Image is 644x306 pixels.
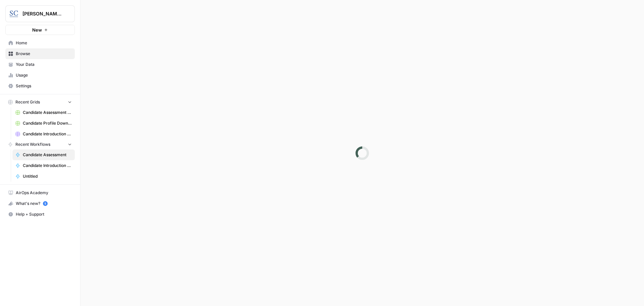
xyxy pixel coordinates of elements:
[5,209,75,220] button: Help + Support
[12,129,75,139] a: Candidate Introduction Download Sheet
[5,48,75,59] a: Browse
[12,107,75,118] a: Candidate Assessment Download Sheet
[16,40,72,46] span: Home
[23,152,72,158] span: Candidate Assessment
[16,61,72,68] span: Your Data
[12,171,75,182] a: Untitled
[32,27,42,33] span: New
[12,118,75,129] a: Candidate Profile Download Sheet
[6,199,74,209] div: What's new?
[5,38,75,48] a: Home
[16,72,72,78] span: Usage
[16,51,72,57] span: Browse
[23,163,72,169] span: Candidate Introduction and Profile
[23,110,72,116] span: Candidate Assessment Download Sheet
[44,202,46,205] text: 5
[5,97,75,107] button: Recent Grids
[5,198,75,209] button: What's new? 5
[15,141,50,147] span: Recent Workflows
[23,120,72,126] span: Candidate Profile Download Sheet
[16,211,72,217] span: Help + Support
[5,139,75,149] button: Recent Workflows
[12,160,75,171] a: Candidate Introduction and Profile
[22,10,63,17] span: [PERSON_NAME] [GEOGRAPHIC_DATA]
[5,70,75,81] a: Usage
[23,173,72,179] span: Untitled
[5,25,75,35] button: New
[5,187,75,198] a: AirOps Academy
[43,201,48,206] a: 5
[5,5,75,22] button: Workspace: Stanton Chase Nashville
[8,8,20,20] img: Stanton Chase Nashville Logo
[23,131,72,137] span: Candidate Introduction Download Sheet
[12,149,75,160] a: Candidate Assessment
[16,190,72,196] span: AirOps Academy
[5,59,75,70] a: Your Data
[15,99,40,105] span: Recent Grids
[5,81,75,91] a: Settings
[16,83,72,89] span: Settings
